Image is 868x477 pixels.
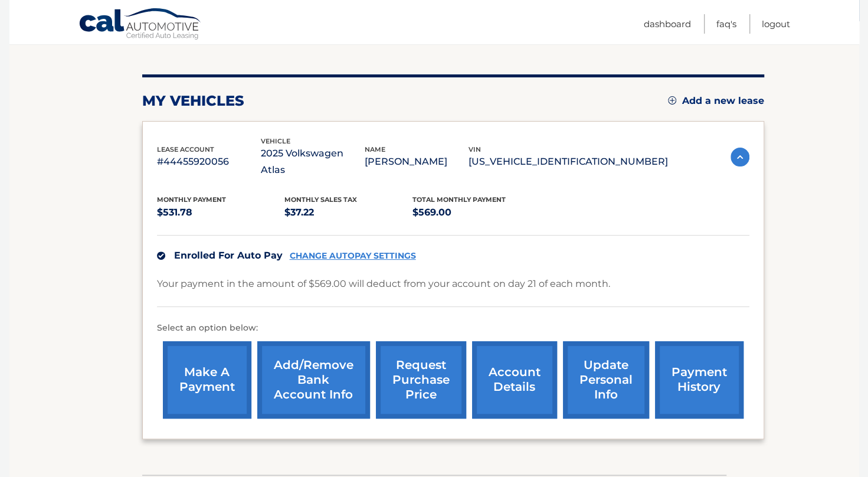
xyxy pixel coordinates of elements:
[644,14,691,34] a: Dashboard
[261,137,290,145] span: vehicle
[284,204,412,221] p: $37.22
[157,145,214,153] span: lease account
[261,145,365,178] p: 2025 Volkswagen Atlas
[655,341,743,419] a: payment history
[157,251,165,260] img: check.svg
[472,341,557,419] a: account details
[78,8,202,42] a: Cal Automotive
[365,145,385,153] span: name
[469,145,481,153] span: vin
[563,341,649,419] a: update personal info
[157,153,261,170] p: #44455920056
[762,14,790,34] a: Logout
[290,251,416,261] a: CHANGE AUTOPAY SETTINGS
[174,250,283,261] span: Enrolled For Auto Pay
[412,195,506,204] span: Total Monthly Payment
[412,204,541,221] p: $569.00
[157,321,749,335] p: Select an option below:
[731,148,749,166] img: accordion-active.svg
[157,204,285,221] p: $531.78
[257,341,370,419] a: Add/Remove bank account info
[157,276,610,292] p: Your payment in the amount of $569.00 will deduct from your account on day 21 of each month.
[376,341,466,419] a: request purchase price
[716,14,736,34] a: FAQ's
[668,96,676,104] img: add.svg
[365,153,469,170] p: [PERSON_NAME]
[163,341,251,419] a: make a payment
[668,95,764,107] a: Add a new lease
[469,153,668,170] p: [US_VEHICLE_IDENTIFICATION_NUMBER]
[142,92,244,110] h2: my vehicles
[284,195,357,204] span: Monthly sales Tax
[157,195,226,204] span: Monthly Payment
